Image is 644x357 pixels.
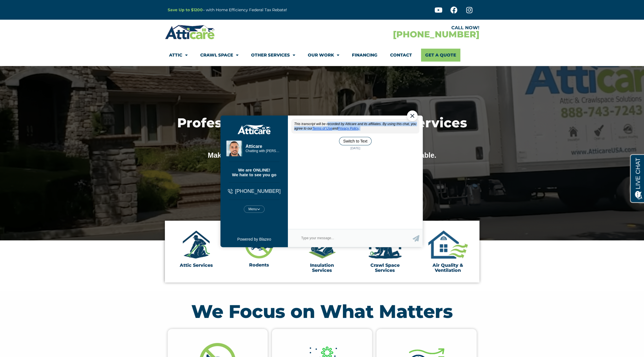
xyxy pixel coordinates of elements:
[180,263,213,268] a: Attic Services
[168,7,350,13] p: – with Home Efficiency Federal Tax Rebate!
[147,116,497,147] h1: Professional Attic & Crawl Space Services
[168,302,477,320] h2: We Focus on What Matters
[215,97,430,260] iframe: Chat Exit Popup
[251,49,295,62] a: Other Services
[169,49,188,62] a: Attic
[308,49,339,62] a: Our Work
[200,49,238,62] a: Crawl Space
[390,49,412,62] a: Contact
[370,263,400,273] a: Crawl Space Services
[168,7,203,12] a: Save Up to $1200
[433,263,463,273] a: Air Quality & Ventilation
[169,49,475,62] nav: Menu
[352,49,377,62] a: Financing
[310,263,334,273] a: Insulation Services
[14,4,45,12] span: Opens a chat window
[421,49,460,62] a: Get A Quote
[249,262,269,268] a: Rodents
[322,26,479,30] div: CALL NOW!
[197,151,447,159] div: Making Homes Rodent-Free, Energy-Smart, and Totally Comfortable.
[147,134,497,147] div: Since [DATE]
